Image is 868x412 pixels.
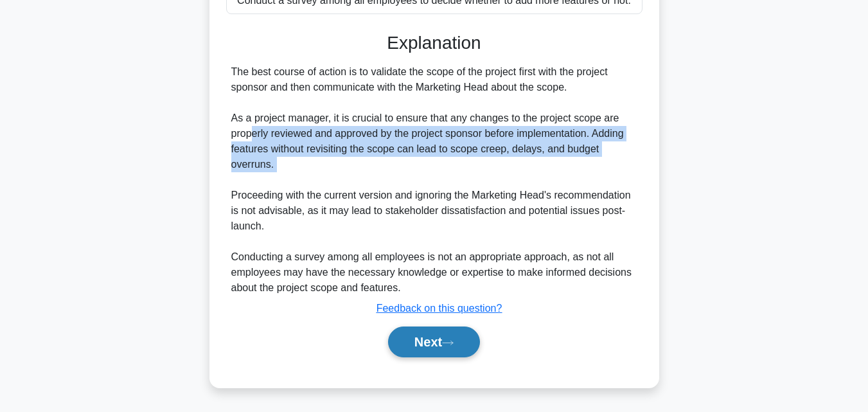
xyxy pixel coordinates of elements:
[376,303,502,314] a: Feedback on this question?
[231,64,637,296] div: The best course of action is to validate the scope of the project first with the project sponsor ...
[388,327,480,357] button: Next
[234,32,635,54] h3: Explanation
